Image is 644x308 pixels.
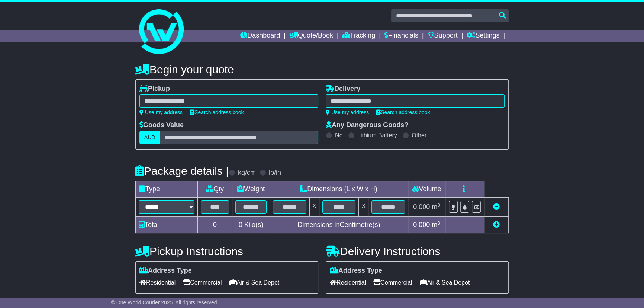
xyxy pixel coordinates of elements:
label: AUD [139,131,160,144]
td: Volume [408,181,445,198]
a: Remove this item [493,203,500,211]
td: 0 [198,217,232,233]
a: Support [428,30,458,42]
span: m [432,203,440,211]
a: Use my address [139,109,183,115]
span: Residential [139,277,176,288]
span: m [432,221,440,228]
a: Financials [384,30,418,42]
h4: Pickup Instructions [135,245,318,257]
td: Weight [232,181,270,198]
span: Commercial [183,277,222,288]
span: Air & Sea Depot [229,277,280,288]
a: Settings [467,30,499,42]
sup: 3 [437,220,440,226]
span: Air & Sea Depot [420,277,470,288]
a: Dashboard [240,30,280,42]
span: 0.000 [413,221,430,228]
td: Dimensions in Centimetre(s) [270,217,408,233]
td: Type [136,181,198,198]
label: Other [412,132,426,139]
td: Total [136,217,198,233]
label: lb/in [269,169,281,177]
td: Qty [198,181,232,198]
span: Commercial [373,277,412,288]
a: Search address book [190,109,244,115]
a: Quote/Book [289,30,333,42]
span: © One World Courier 2025. All rights reserved. [111,299,219,305]
span: 0.000 [413,203,430,211]
sup: 3 [437,202,440,208]
label: Lithium Battery [357,132,397,139]
a: Use my address [326,109,369,115]
td: x [359,198,368,217]
label: Any Dangerous Goods? [326,121,408,129]
a: Add new item [493,221,500,228]
label: Address Type [330,267,382,275]
a: Tracking [342,30,375,42]
h4: Begin your quote [135,63,509,76]
label: kg/cm [238,169,256,177]
span: 0 [239,221,242,228]
label: No [335,132,342,139]
span: Residential [330,277,366,288]
td: Dimensions (L x W x H) [270,181,408,198]
label: Goods Value [139,121,184,129]
label: Address Type [139,267,192,275]
label: Delivery [326,85,360,93]
h4: Delivery Instructions [326,245,509,257]
td: Kilo(s) [232,217,270,233]
td: x [309,198,319,217]
h4: Package details | [135,165,229,177]
a: Search address book [376,109,430,115]
label: Pickup [139,85,170,93]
